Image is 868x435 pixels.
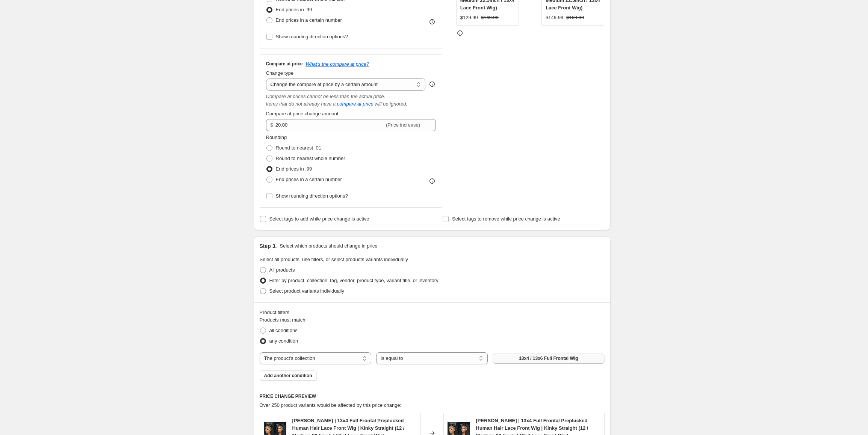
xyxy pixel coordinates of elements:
[452,216,560,222] span: Select tags to remove while price change is active
[266,61,303,67] h3: Compare at price
[269,338,298,344] span: any condition
[266,70,294,76] span: Change type
[271,122,273,128] span: $
[375,101,407,107] i: will be ignored.
[337,101,374,107] button: compare at price
[566,15,584,20] span: $169.99
[276,7,312,12] span: End prices in .99
[269,278,439,283] span: Filter by product, collection, tag, vendor, product type, variant title, or inventory
[276,156,345,161] span: Round to nearest whole number
[260,402,402,408] span: Over 250 product variants would be affected by this price change:
[519,355,578,361] span: 13x4 / 13x6 Full Frontal Wig
[260,370,317,381] button: Add another condition
[276,145,321,151] span: Round to nearest .01
[481,15,499,20] span: $149.99
[264,373,312,379] span: Add another condition
[266,134,287,140] span: Rounding
[460,15,478,20] span: $129.99
[493,353,604,364] button: 13x4 / 13x6 Full Frontal Wig
[276,17,342,23] span: End prices in a certain number
[269,328,298,333] span: all conditions
[280,242,377,250] p: Select which products should change in price
[260,242,277,250] h2: Step 3.
[428,80,436,88] div: help
[269,267,295,273] span: All products
[386,122,420,128] span: (Price increase)
[266,101,336,107] i: Items that do not already have a
[260,393,605,399] h6: PRICE CHANGE PREVIEW
[276,166,312,172] span: End prices in .99
[266,94,386,99] i: Compare at prices cannot be less than the actual price.
[306,61,369,67] button: What's the compare at price?
[266,111,339,116] span: Compare at price change amount
[276,34,348,39] span: Show rounding direction options?
[276,193,348,199] span: Show rounding direction options?
[260,309,605,316] div: Product filters
[269,216,369,222] span: Select tags to add while price change is active
[546,15,563,20] span: $149.99
[260,257,408,262] span: Select all products, use filters, or select products variants individually
[260,317,307,323] span: Products must match:
[269,288,344,294] span: Select product variants individually
[276,177,342,182] span: End prices in a certain number
[275,119,384,131] input: -10.00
